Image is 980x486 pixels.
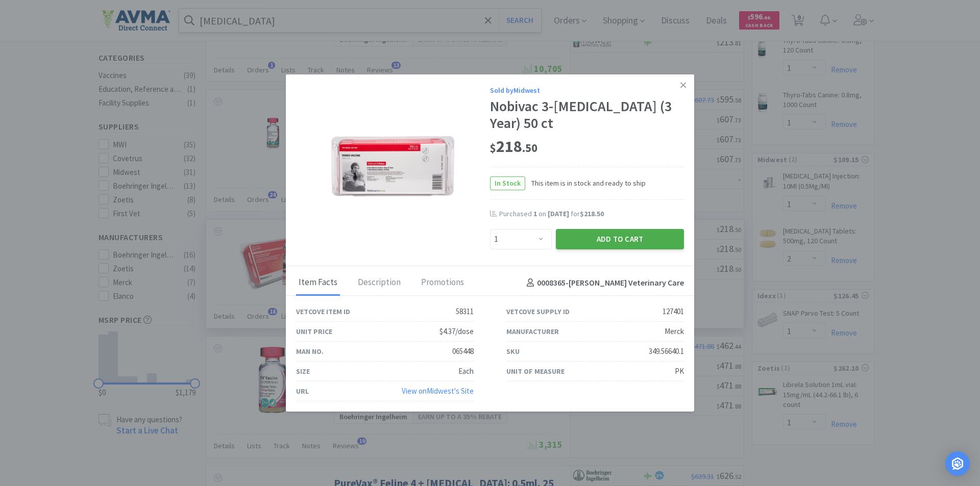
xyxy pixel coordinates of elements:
div: Open Intercom Messenger [945,451,970,476]
span: [DATE] [548,209,569,218]
div: $4.37/dose [439,325,474,338]
div: 127401 [663,305,684,318]
span: . 50 [522,141,537,155]
span: In Stock [491,177,525,190]
div: 065448 [452,345,474,357]
h4: 0008365 - [PERSON_NAME] Veterinary Care [523,276,684,290]
div: 58311 [456,305,474,318]
a: View onMidwest's Site [402,386,474,396]
div: Merck [665,325,684,338]
div: Each [458,365,474,377]
div: Nobivac 3-[MEDICAL_DATA] (3 Year) 50 ct [490,98,684,132]
div: Description [355,270,403,296]
div: Purchased on for [499,209,684,219]
div: Unit of Measure [506,366,565,377]
div: 349.56640.1 [649,345,684,357]
div: Size [296,366,310,377]
div: Item Facts [296,270,340,296]
span: $ [490,141,496,155]
div: PK [675,365,684,377]
span: This item is in stock and ready to ship [525,177,646,189]
div: Manufacturer [506,326,559,337]
div: SKU [506,346,520,357]
button: Add to Cart [556,229,684,249]
div: Vetcove Item ID [296,306,350,317]
span: 1 [533,209,537,218]
div: Unit Price [296,326,332,337]
span: $218.50 [580,209,604,218]
span: 218 [490,136,537,157]
div: URL [296,386,309,397]
div: Sold by Midwest [490,85,684,96]
img: 7636a2659631458d9c9baf10f380bb26_127401.jpeg [327,100,459,233]
div: Promotions [419,270,467,296]
div: Man No. [296,346,324,357]
div: Vetcove Supply ID [506,306,570,317]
